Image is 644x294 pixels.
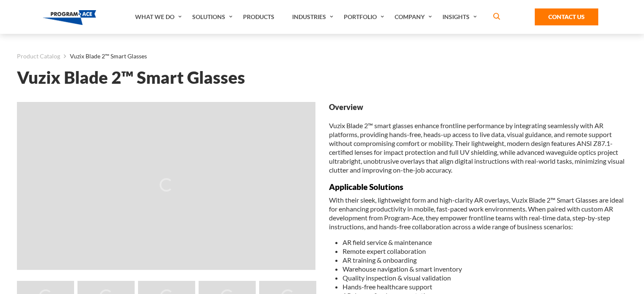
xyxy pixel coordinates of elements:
[343,256,627,264] li: AR training & onboarding
[343,238,627,247] li: AR field service & maintenance
[343,282,627,291] li: Hands-free healthcare support
[329,102,627,113] strong: Overview
[43,10,97,25] img: Program-Ace
[343,247,627,256] li: Remote expert collaboration
[329,181,627,192] h3: Applicable Solutions
[17,51,627,62] nav: breadcrumb
[17,51,60,62] a: Product Catalog
[343,264,627,273] li: Warehouse navigation & smart inventory
[17,70,627,85] h1: Vuzix Blade 2™ Smart Glasses
[343,273,627,282] li: Quality inspection & visual validation
[329,195,627,231] p: With their sleek, lightweight form and high-clarity AR overlays, Vuzix Blade 2™ Smart Glasses are...
[60,51,147,62] li: Vuzix Blade 2™ Smart Glasses
[329,121,627,174] p: Vuzix Blade 2™ smart glasses enhance frontline performance by integrating seamlessly with AR plat...
[535,8,598,25] a: Contact Us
